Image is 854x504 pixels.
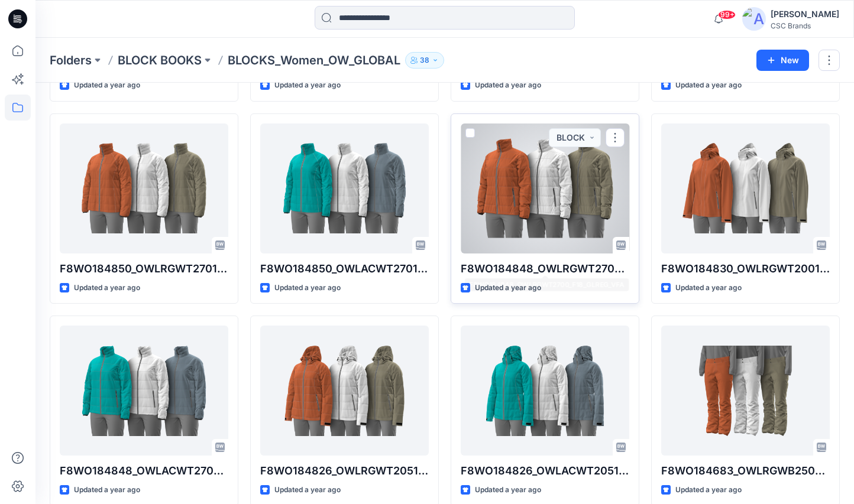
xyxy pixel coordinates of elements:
p: F8WO184850_OWLACWT2701_F18_GLACT_VFA [260,261,429,277]
a: F8WO184850_OWLRGWT2701_F18_GLREG_VFA [60,123,228,253]
div: [PERSON_NAME] [771,7,839,21]
a: F8WO184848_OWLACWT2700_F18_GLACT_VFA [60,326,228,456]
p: Updated a year ago [74,79,140,92]
p: Updated a year ago [274,484,341,496]
span: 99+ [718,10,736,19]
a: F8WO184826_OWLRGWT2051_F18_GLREG_VFA [260,326,429,456]
div: CSC Brands [771,21,839,30]
p: Updated a year ago [274,282,341,294]
p: F8WO184848_OWLACWT2700_F18_GLACT_VFA [60,463,228,479]
img: avatar [742,7,766,31]
p: Updated a year ago [274,79,341,92]
p: Updated a year ago [74,282,140,294]
p: Updated a year ago [475,79,541,92]
p: Updated a year ago [475,484,541,496]
p: BLOCKS_Women_OW_GLOBAL [228,52,400,69]
p: F8WO184683_OWLRGWB2500_F18_GLREG_VFA [661,463,830,479]
p: F8WO184826_OWLRGWT2051_F18_GLREG_VFA [260,463,429,479]
p: F8WO184850_OWLRGWT2701_F18_GLREG_VFA [60,261,228,277]
a: BLOCK BOOKS [118,52,202,69]
p: 38 [420,54,429,67]
button: New [756,50,809,71]
button: 38 [405,52,444,69]
a: F8WO184830_OWLRGWT2001_F18_GLREG_VFA [661,123,830,253]
p: Updated a year ago [675,282,742,294]
p: Updated a year ago [74,484,140,496]
a: F8WO184683_OWLRGWB2500_F18_GLREG_VFA [661,326,830,456]
p: Updated a year ago [675,484,742,496]
p: F8WO184830_OWLRGWT2001_F18_GLREG_VFA [661,261,830,277]
p: Updated a year ago [475,282,541,294]
p: Updated a year ago [675,79,742,92]
a: Folders [50,52,92,69]
a: F8WO184850_OWLACWT2701_F18_GLACT_VFA [260,123,429,253]
p: F8WO184826_OWLACWT2051_F18_GLACT_VFA [461,463,629,479]
p: F8WO184848_OWLRGWT2700_F18_GLREG_VFA [461,261,629,277]
a: F8WO184826_OWLACWT2051_F18_GLACT_VFA [461,326,629,456]
a: F8WO184848_OWLRGWT2700_F18_GLREG_VFA [461,123,629,253]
